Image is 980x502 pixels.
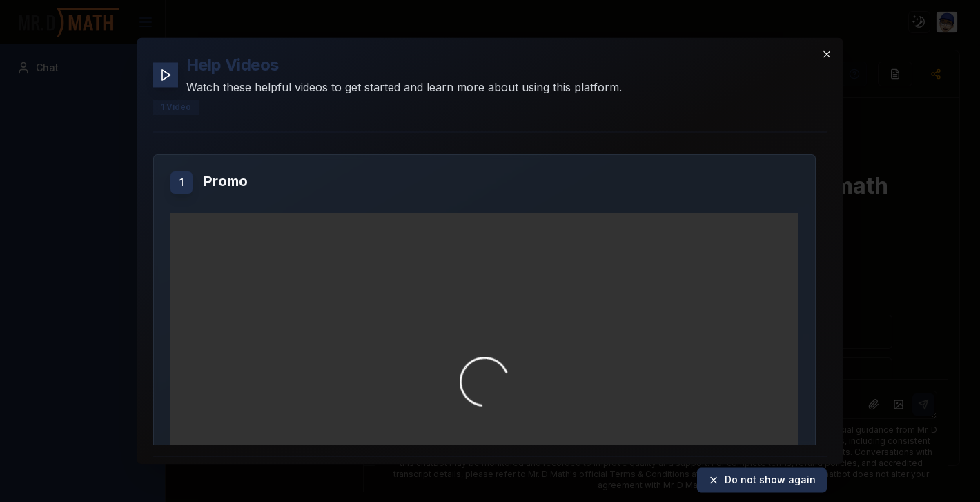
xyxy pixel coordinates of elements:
div: 1 [170,171,193,194]
div: 1 Video [153,100,199,115]
h3: Promo [204,171,798,191]
p: Watch these helpful videos to get started and learn more about using this platform. [186,79,622,95]
h2: Help Videos [186,54,622,76]
button: Do not show again [697,467,827,492]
